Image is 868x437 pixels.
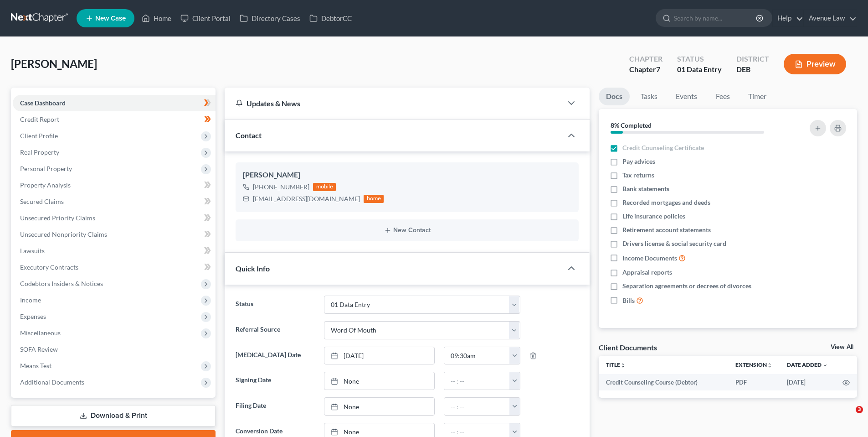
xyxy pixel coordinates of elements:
input: Search by name... [674,10,757,26]
div: DEB [736,64,769,75]
span: Unsecured Nonpriority Claims [20,230,107,238]
div: [PERSON_NAME] [243,170,571,181]
label: Signing Date [231,372,319,390]
span: Real Property [20,148,59,156]
span: Case Dashboard [20,99,66,107]
a: Property Analysis [13,177,216,193]
i: expand_more [822,363,828,368]
td: Credit Counseling Course (Debtor) [599,374,728,390]
div: [PHONE_NUMBER] [253,182,309,192]
span: Executory Contracts [20,263,78,271]
a: Executory Contracts [13,259,216,276]
a: Unsecured Nonpriority Claims [13,226,216,243]
span: Retirement account statements [622,225,711,234]
button: Preview [784,54,846,74]
a: Avenue Law [804,10,857,26]
span: [PERSON_NAME] [11,57,97,70]
span: SOFA Review [20,345,58,353]
a: Events [668,88,704,105]
div: District [736,54,769,64]
a: DebtorCC [305,10,356,26]
input: -- : -- [444,372,510,390]
a: Unsecured Priority Claims [13,210,216,226]
div: 01 Data Entry [677,64,722,75]
a: Help [773,10,803,26]
span: 3 [856,406,863,413]
label: Status [231,296,319,314]
button: New Contact [243,227,571,234]
td: PDF [728,374,780,390]
a: Fees [708,88,737,105]
a: Credit Report [13,111,216,128]
span: Bills [622,296,635,305]
span: Additional Documents [20,378,84,386]
a: None [324,372,434,390]
a: Directory Cases [235,10,305,26]
div: Status [677,54,722,64]
a: None [324,398,434,415]
span: Separation agreements or decrees of divorces [622,281,751,291]
div: [EMAIL_ADDRESS][DOMAIN_NAME] [253,194,360,203]
span: Lawsuits [20,247,45,255]
span: Appraisal reports [622,268,672,277]
span: Income Documents [622,254,677,263]
span: Credit Counseling Certificate [622,143,704,152]
a: Timer [741,88,774,105]
span: Income [20,296,41,304]
a: Client Portal [176,10,235,26]
span: Means Test [20,362,51,369]
i: unfold_more [767,363,772,368]
span: Contact [236,131,262,140]
a: Date Added expand_more [787,361,828,368]
span: Unsecured Priority Claims [20,214,95,222]
span: Property Analysis [20,181,71,189]
a: Case Dashboard [13,95,216,111]
label: Referral Source [231,321,319,339]
a: Download & Print [11,405,216,427]
a: Tasks [633,88,665,105]
span: Bank statements [622,184,669,193]
span: Drivers license & social security card [622,239,726,248]
span: Life insurance policies [622,212,685,221]
i: unfold_more [620,363,626,368]
a: Home [137,10,176,26]
span: Miscellaneous [20,329,61,337]
input: -- : -- [444,347,510,364]
div: mobile [313,183,336,191]
iframe: Intercom live chat [837,406,859,428]
div: Chapter [629,54,663,64]
span: Personal Property [20,165,72,172]
span: Client Profile [20,132,58,140]
label: [MEDICAL_DATA] Date [231,347,319,365]
div: home [364,195,384,203]
a: SOFA Review [13,341,216,358]
a: Docs [599,88,630,105]
div: Updates & News [236,99,551,108]
a: Secured Claims [13,193,216,210]
a: Titleunfold_more [606,361,626,368]
strong: 8% Completed [611,121,652,129]
input: -- : -- [444,398,510,415]
span: Recorded mortgages and deeds [622,198,710,207]
span: 7 [656,65,660,73]
span: Secured Claims [20,198,64,205]
a: View All [831,344,853,350]
span: Credit Report [20,115,59,123]
span: Quick Info [236,264,270,273]
a: Lawsuits [13,243,216,259]
span: Expenses [20,312,46,320]
span: Pay advices [622,157,655,166]
span: Tax returns [622,171,654,180]
div: Client Documents [599,343,657,352]
a: Extensionunfold_more [735,361,772,368]
td: [DATE] [780,374,835,390]
span: Codebtors Insiders & Notices [20,280,103,287]
div: Chapter [629,64,663,75]
span: New Case [95,15,126,22]
a: [DATE] [324,347,434,364]
label: Filing Date [231,397,319,416]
